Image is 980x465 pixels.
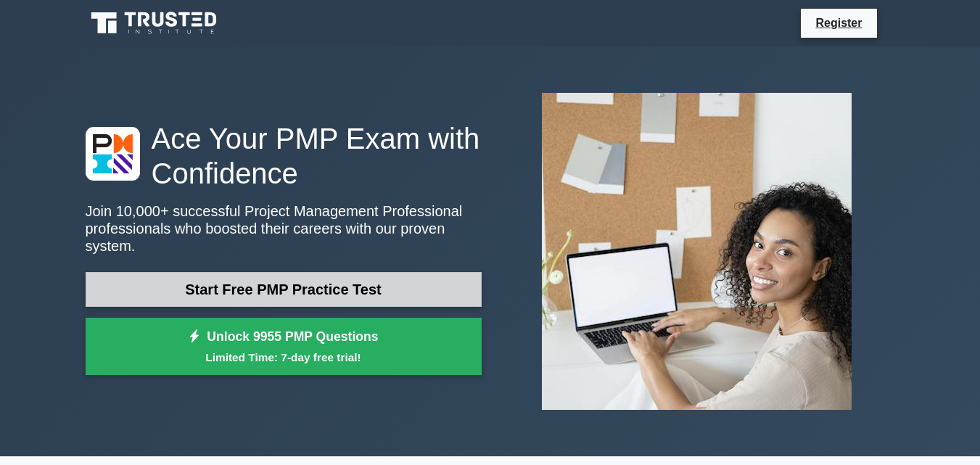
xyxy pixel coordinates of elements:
[86,318,482,376] a: Unlock 9955 PMP QuestionsLimited Time: 7-day free trial!
[86,121,482,191] h1: Ace Your PMP Exam with Confidence
[807,14,870,32] a: Register
[86,202,482,255] p: Join 10,000+ successful Project Management Professional professionals who boosted their careers w...
[86,272,482,307] a: Start Free PMP Practice Test
[104,349,464,366] small: Limited Time: 7-day free trial!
